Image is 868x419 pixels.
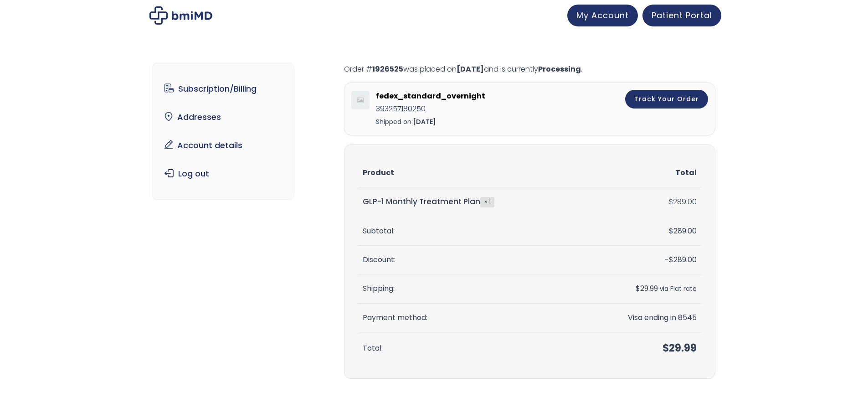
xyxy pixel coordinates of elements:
[642,5,721,26] a: Patient Portal
[567,5,638,26] a: My Account
[663,341,669,355] span: $
[358,187,579,217] td: GLP-1 Monthly Treatment Plan
[351,91,370,109] img: icon-default.png
[344,63,715,76] p: Order # was placed on and is currently .
[153,63,293,200] nav: Account pages
[457,64,484,74] mark: [DATE]
[160,136,286,155] a: Account details
[160,79,286,98] a: Subscription/Billing
[358,304,579,332] th: Payment method:
[538,64,581,74] mark: Processing
[636,283,658,294] span: 29.99
[669,197,673,207] span: $
[160,164,286,183] a: Log out
[376,90,531,103] strong: fedex_standard_overnight
[669,254,673,265] span: $
[149,6,212,25] img: My account
[413,117,436,126] strong: [DATE]
[652,10,712,21] span: Patient Portal
[669,226,697,236] span: 289.00
[376,115,534,128] div: Shipped on:
[358,274,579,303] th: Shipping:
[160,108,286,127] a: Addresses
[660,285,697,293] small: via Flat rate
[372,64,403,74] mark: 1926525
[358,246,579,274] th: Discount:
[625,90,708,109] a: Track Your Order
[358,217,579,246] th: Subtotal:
[358,332,579,365] th: Total:
[579,246,701,274] td: -
[669,226,673,236] span: $
[579,159,701,187] th: Total
[376,103,426,114] a: 393257180250
[576,10,629,21] span: My Account
[579,304,701,332] td: Visa ending in 8545
[669,254,697,265] span: 289.00
[669,197,697,207] bdi: 289.00
[663,341,697,355] span: 29.99
[636,283,640,294] span: $
[358,159,579,187] th: Product
[480,197,494,207] strong: × 1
